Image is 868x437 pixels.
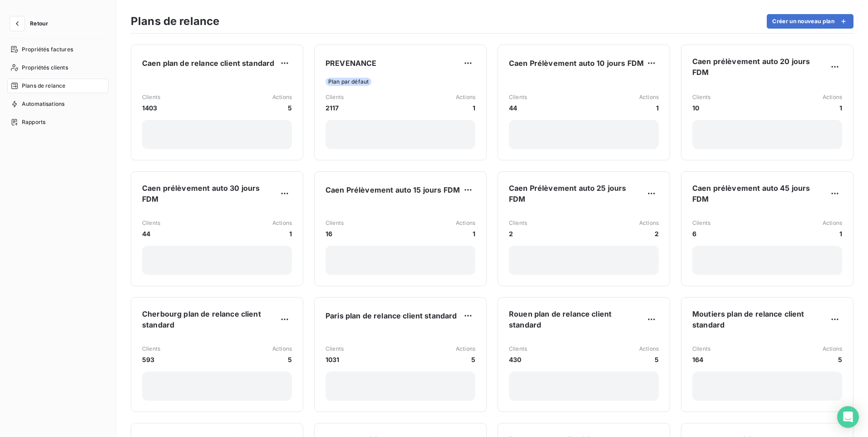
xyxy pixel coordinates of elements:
button: Créer un nouveau plan [767,14,853,29]
a: Propriétés clients [7,60,108,75]
span: Actions [823,93,842,101]
span: Rapports [22,118,45,126]
span: Actions [639,93,659,101]
span: 2117 [325,103,344,113]
span: Actions [823,219,842,227]
span: Actions [272,345,292,353]
span: Automatisations [22,100,64,108]
span: 44 [509,103,527,113]
span: Actions [456,345,475,353]
span: Actions [639,219,659,227]
span: 1 [823,229,842,238]
span: Caen Prélèvement auto 15 jours FDM [325,184,460,195]
span: Clients [142,345,160,353]
span: 1 [456,229,475,238]
span: Plans de relance [22,82,65,90]
span: Caen Prélèvement auto 10 jours FDM [509,58,644,69]
span: Caen Prélèvement auto 25 jours FDM [509,183,644,204]
span: Propriétés clients [22,64,68,72]
span: Clients [509,93,527,101]
span: 5 [272,103,292,113]
div: Open Intercom Messenger [837,406,859,428]
span: 16 [325,229,344,238]
span: 2 [639,229,659,238]
span: Cherbourg plan de relance client standard [142,308,277,330]
span: 5 [272,355,292,364]
span: Clients [692,219,710,227]
span: Caen prélèvement auto 20 jours FDM [692,56,828,78]
span: Clients [692,345,710,353]
h3: Plans de relance [131,13,219,30]
span: 1 [456,103,475,113]
span: 1031 [325,355,344,364]
span: Clients [142,219,160,227]
span: 1 [823,103,842,113]
span: Clients [142,93,160,101]
span: Moutiers plan de relance client standard [692,308,828,330]
span: 593 [142,355,160,364]
button: Retour [7,16,55,31]
span: Clients [509,219,527,227]
span: 44 [142,229,160,238]
span: 1403 [142,103,160,113]
span: Actions [639,345,659,353]
span: Propriétés factures [22,45,73,54]
span: 5 [456,355,475,364]
span: Caen plan de relance client standard [142,58,274,69]
span: Clients [692,93,710,101]
span: Plan par défaut [325,78,371,86]
span: 1 [272,229,292,238]
span: Actions [272,219,292,227]
span: 2 [509,229,527,238]
span: Paris plan de relance client standard [325,310,457,321]
a: Automatisations [7,97,108,111]
span: PREVENANCE [325,58,377,69]
span: 164 [692,355,710,364]
span: Caen prélèvement auto 45 jours FDM [692,183,828,204]
a: Propriétés factures [7,42,108,57]
span: 5 [639,355,659,364]
span: 5 [823,355,842,364]
span: Actions [272,93,292,101]
a: Rapports [7,115,108,129]
span: Retour [30,21,48,26]
span: Rouen plan de relance client standard [509,308,644,330]
span: Clients [325,219,344,227]
span: Actions [456,219,475,227]
span: 6 [692,229,710,238]
span: Actions [456,93,475,101]
a: Plans de relance [7,79,108,93]
span: Clients [509,345,527,353]
span: 430 [509,355,527,364]
span: Caen prélèvement auto 30 jours FDM [142,183,277,204]
span: Clients [325,93,344,101]
span: 1 [639,103,659,113]
span: 10 [692,103,710,113]
span: Clients [325,345,344,353]
span: Actions [823,345,842,353]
